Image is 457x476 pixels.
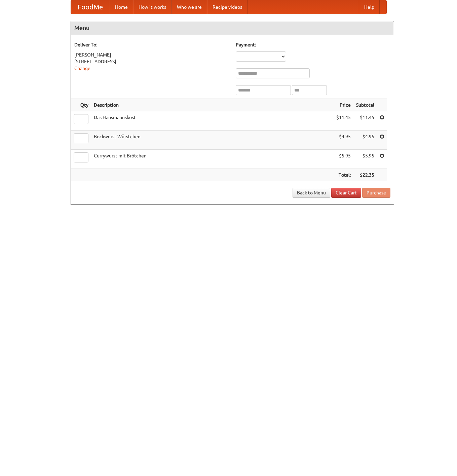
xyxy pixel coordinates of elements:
[91,99,334,111] th: Description
[334,131,353,150] td: $4.95
[353,150,377,169] td: $5.95
[353,169,377,181] th: $22.35
[334,111,353,131] td: $11.45
[334,169,353,181] th: Total:
[71,21,394,35] h4: Menu
[334,150,353,169] td: $5.95
[71,99,91,111] th: Qty
[110,0,133,14] a: Home
[359,0,380,14] a: Help
[353,131,377,150] td: $4.95
[334,99,353,111] th: Price
[91,131,334,150] td: Bockwurst Würstchen
[133,0,172,14] a: How it works
[71,0,110,14] a: FoodMe
[207,0,247,14] a: Recipe videos
[293,188,330,198] a: Back to Menu
[236,41,390,48] h5: Payment:
[91,111,334,131] td: Das Hausmannskost
[91,150,334,169] td: Currywurst mit Brötchen
[74,41,229,48] h5: Deliver To:
[74,58,229,65] div: [STREET_ADDRESS]
[172,0,207,14] a: Who we are
[74,51,229,58] div: [PERSON_NAME]
[331,188,361,198] a: Clear Cart
[74,66,90,71] a: Change
[353,99,377,111] th: Subtotal
[362,188,390,198] button: Purchase
[353,111,377,131] td: $11.45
